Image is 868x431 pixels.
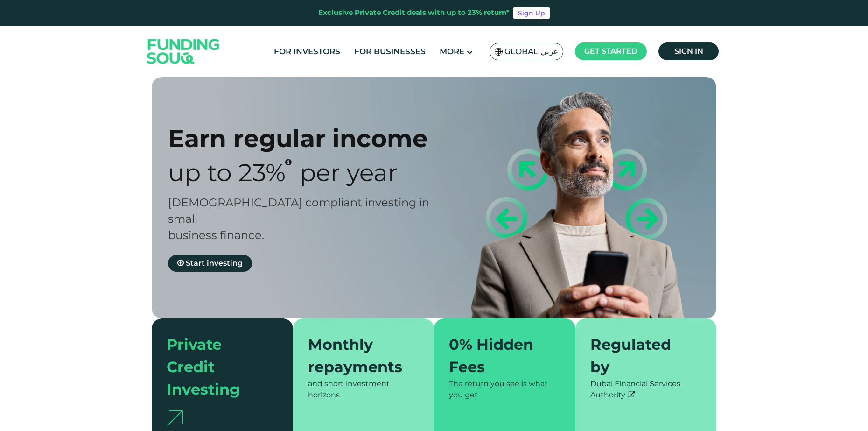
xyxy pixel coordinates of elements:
[272,44,343,59] a: For Investors
[308,333,408,378] div: Monthly repayments
[449,333,549,378] div: 0% Hidden Fees
[318,7,510,18] div: Exclusive Private Credit deals with up to 23% return*
[590,333,691,378] div: Regulated by
[308,378,420,401] div: and short investment horizons
[168,196,429,242] span: [DEMOGRAPHIC_DATA] compliant investing in small business finance.
[186,259,243,268] span: Start investing
[167,410,183,425] img: arrow
[449,378,560,401] div: The return you see is what you get
[138,28,229,75] img: Logo
[504,46,558,57] span: Global عربي
[495,48,503,56] img: SA Flag
[168,158,286,187] span: Up to 23%
[513,7,550,19] a: Sign Up
[674,47,703,56] span: Sign in
[590,378,702,401] div: Dubai Financial Services Authority
[300,158,398,187] span: Per Year
[352,44,428,59] a: For Businesses
[285,158,292,166] i: 23% IRR (expected) ~ 15% Net yield (expected)
[168,255,252,272] a: Start investing
[167,333,267,401] div: Private Credit Investing
[584,47,637,56] span: Get started
[168,124,450,153] div: Earn regular income
[440,47,464,56] span: More
[658,42,719,60] a: Sign in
